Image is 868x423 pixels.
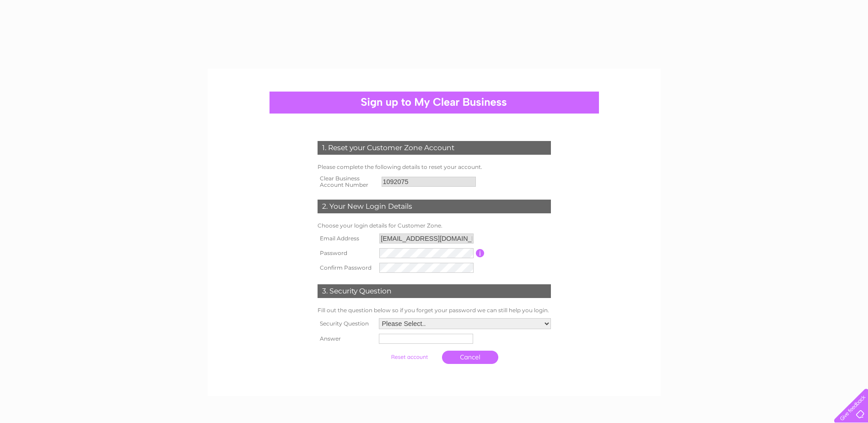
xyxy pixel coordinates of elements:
[476,249,485,257] input: Information
[315,162,553,173] td: Please complete the following details to reset your account.
[315,231,377,246] th: Email Address
[381,351,437,363] input: Submit
[315,305,553,316] td: Fill out the question below so if you forget your password we can still help you login.
[315,246,377,260] th: Password
[318,200,551,213] div: 2. Your New Login Details
[318,141,551,155] div: 1. Reset your Customer Zone Account
[315,220,553,231] td: Choose your login details for Customer Zone.
[315,260,377,275] th: Confirm Password
[315,173,379,191] th: Clear Business Account Number
[315,316,377,331] th: Security Question
[318,284,551,298] div: 3. Security Question
[442,351,498,364] a: Cancel
[315,331,377,346] th: Answer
